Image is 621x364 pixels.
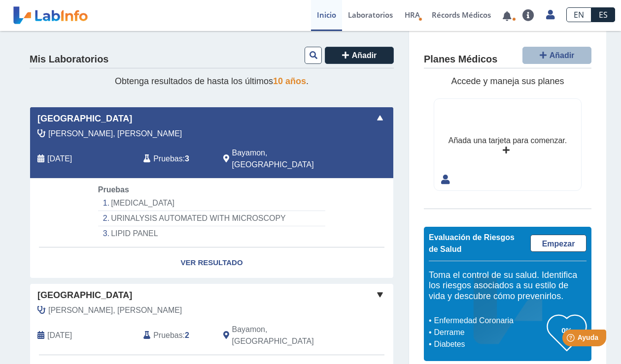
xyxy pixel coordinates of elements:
[448,135,567,147] div: Añada una tarjeta para comenzar.
[48,128,182,140] span: Cabrera Rodriguez, Pilar
[591,7,615,22] a: ES
[352,51,377,60] span: Añadir
[136,324,215,347] div: :
[185,331,189,339] b: 2
[37,112,132,125] span: [GEOGRAPHIC_DATA]
[325,47,394,64] button: Añadir
[37,289,132,302] span: [GEOGRAPHIC_DATA]
[47,330,72,341] span: 2025-05-07
[48,304,182,316] span: Cabrera Rodriguez, Pilar
[547,324,586,336] h3: 0%
[98,226,325,241] li: LIPID PANEL
[98,185,129,194] span: Pruebas
[153,153,182,165] span: Pruebas
[431,327,547,338] li: Derrame
[30,247,393,278] a: Ver Resultado
[153,330,182,341] span: Pruebas
[429,270,586,302] h5: Toma el control de su salud. Identifica los riesgos asociados a su estilo de vida y descubre cómo...
[542,240,575,248] span: Empezar
[273,76,306,86] span: 10 años
[431,338,547,350] li: Diabetes
[98,196,325,211] li: [MEDICAL_DATA]
[451,76,564,86] span: Accede y maneja sus planes
[115,76,309,86] span: Obtenga resultados de hasta los últimos .
[530,235,586,252] a: Empezar
[424,54,497,65] h4: Planes Médicos
[429,233,515,253] span: Evaluación de Riesgos de Salud
[533,326,610,353] iframe: Help widget launcher
[30,54,108,65] h4: Mis Laboratorios
[98,211,325,226] li: URINALYSIS AUTOMATED WITH MICROSCOPY
[522,47,591,64] button: Añadir
[136,147,215,171] div: :
[405,10,420,20] span: HRA
[566,7,591,22] a: EN
[550,51,575,60] span: Añadir
[232,147,341,171] span: Bayamon, PR
[185,154,189,163] b: 3
[431,315,547,327] li: Enfermedad Coronaria
[232,324,341,347] span: Bayamon, PR
[47,153,72,165] span: 2025-08-09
